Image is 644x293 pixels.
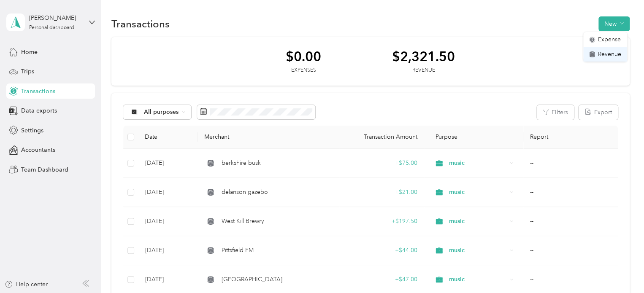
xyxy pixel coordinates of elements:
td: [DATE] [138,178,198,207]
td: [DATE] [138,207,198,236]
span: Settings [21,126,43,135]
div: [PERSON_NAME] [29,13,82,22]
span: music [449,275,507,284]
h1: Transactions [111,19,170,28]
span: All purposes [144,109,179,115]
span: music [449,159,507,168]
span: Expense [598,35,621,44]
span: Home [21,48,38,56]
td: -- [523,178,618,207]
span: Purpose [431,133,457,140]
span: music [449,246,507,255]
button: New [598,16,630,31]
td: [DATE] [138,149,198,178]
iframe: Everlance-gr Chat Button Frame [597,246,644,293]
th: Report [523,126,618,149]
div: $0.00 [286,49,321,64]
button: Help center [5,280,48,289]
span: Pittsfield FM [222,246,254,255]
th: Merchant [198,126,339,149]
span: Accountants [21,145,55,154]
span: Trips [21,67,34,76]
div: + $47.00 [346,275,417,284]
span: Transactions [21,87,55,96]
button: Filters [537,105,574,120]
span: Team Dashboard [21,165,68,174]
div: + $21.00 [346,188,417,197]
th: Date [138,126,198,149]
td: -- [523,207,618,236]
div: + $44.00 [346,246,417,255]
span: delanson gazebo [222,188,268,197]
td: [DATE] [138,236,198,265]
span: music [449,217,507,226]
td: -- [523,236,618,265]
div: Personal dashboard [29,25,74,30]
td: -- [523,149,618,178]
div: + $75.00 [346,159,417,168]
span: [GEOGRAPHIC_DATA] [222,275,282,284]
span: music [449,188,507,197]
div: Expenses [286,67,321,74]
div: + $197.50 [346,217,417,226]
span: berkshire busk [222,159,261,168]
div: $2,321.50 [392,49,455,64]
div: Revenue [392,67,455,74]
span: West Kill Brewry [222,217,264,226]
th: Transaction Amount [339,126,424,149]
span: Data exports [21,106,57,115]
button: Export [579,105,618,120]
span: Revenue [598,50,621,59]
